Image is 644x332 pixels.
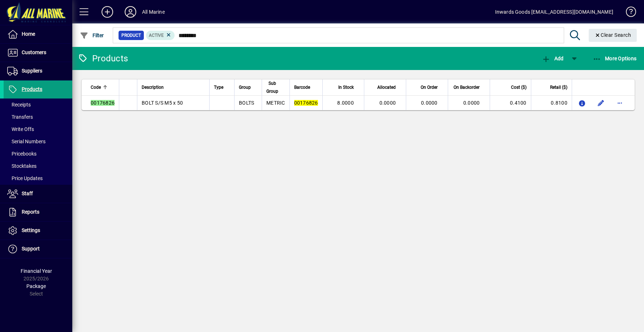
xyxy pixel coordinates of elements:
div: Barcode [294,83,318,91]
em: 00176826 [294,100,318,106]
a: Transfers [4,111,72,123]
span: Cost ($) [511,83,527,91]
span: Support [22,246,40,252]
a: Knowledge Base [621,1,635,25]
div: Inwards Goods [EMAIL_ADDRESS][DOMAIN_NAME] [495,6,613,18]
div: Description [142,83,205,91]
span: Products [22,86,42,92]
span: Receipts [7,102,31,108]
a: Serial Numbers [4,135,72,148]
span: Reports [22,209,39,215]
span: Add [542,56,563,61]
a: Home [4,25,72,43]
span: Sub Group [266,79,279,95]
span: Serial Numbers [7,139,46,144]
div: On Backorder [452,83,486,91]
span: Settings [22,227,40,233]
span: Code [91,83,101,91]
mat-chip: Activation Status: Active [146,31,175,40]
span: Stocktakes [7,163,37,169]
span: Staff [22,191,33,196]
span: Filter [80,32,104,38]
a: Settings [4,222,72,240]
em: 00176826 [91,100,115,106]
span: Suppliers [22,68,42,74]
span: Allocated [377,83,396,91]
button: Add [96,5,119,18]
span: Active [149,33,164,38]
span: 0.0000 [463,100,480,106]
span: 0.0000 [421,100,438,106]
div: Products [78,53,128,64]
div: Group [239,83,257,91]
div: Type [214,83,230,91]
span: Description [142,83,164,91]
span: Retail ($) [550,83,567,91]
td: 0.8100 [531,96,572,110]
div: On Order [411,83,444,91]
a: Price Updates [4,172,72,184]
div: In Stock [327,83,360,91]
span: Clear Search [594,32,631,38]
a: Staff [4,185,72,203]
a: Receipts [4,99,72,111]
a: Pricebooks [4,148,72,160]
a: Customers [4,44,72,62]
button: Edit [595,97,607,109]
span: Product [121,32,141,39]
div: All Marine [142,6,165,18]
button: More Options [591,52,639,65]
button: Clear [589,29,637,42]
span: BOLTS [239,100,254,106]
span: In Stock [338,83,354,91]
a: Stocktakes [4,160,72,172]
a: Support [4,240,72,258]
span: Package [26,283,46,289]
span: Pricebooks [7,151,37,157]
span: Price Updates [7,175,43,181]
span: On Order [421,83,438,91]
span: 0.0000 [379,100,396,106]
span: Home [22,31,35,37]
button: More options [614,97,626,109]
span: Transfers [7,114,33,120]
span: More Options [593,56,637,61]
div: Code [91,83,115,91]
button: Profile [119,5,142,18]
a: Write Offs [4,123,72,135]
span: Barcode [294,83,310,91]
div: Allocated [369,83,402,91]
span: METRIC [266,100,285,106]
button: Add [540,52,565,65]
a: Suppliers [4,62,72,80]
span: Customers [22,49,46,55]
span: BOLT S/S M5 x 50 [142,100,183,106]
span: On Backorder [454,83,480,91]
span: Type [214,83,223,91]
span: Group [239,83,251,91]
span: 8.0000 [337,100,354,106]
button: Filter [78,29,106,42]
span: Financial Year [21,268,52,274]
div: Sub Group [266,79,285,95]
a: Reports [4,203,72,221]
td: 0.4100 [490,96,531,110]
span: Write Offs [7,126,34,132]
